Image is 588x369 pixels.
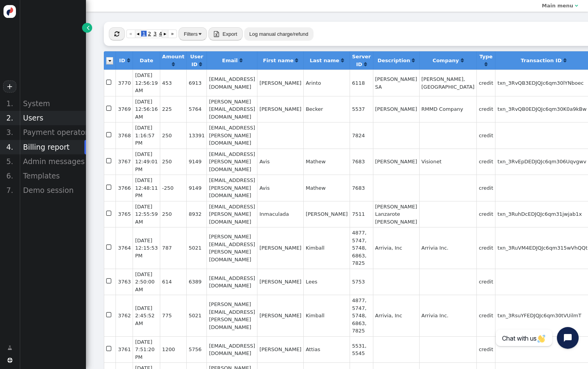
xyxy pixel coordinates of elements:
td: Kimball [303,227,350,269]
span: Click to sort [563,58,566,63]
b: Server ID [352,54,371,67]
span: [DATE] 12:48:11 PM [135,177,157,198]
span: Click to sort [364,62,367,67]
td: credit [476,70,495,96]
span:  [106,104,113,114]
button: Log manual charge/refund [244,27,313,40]
span: [DATE] 12:55:59 AM [135,204,157,225]
a:  [341,58,344,63]
b: Description [378,58,410,63]
b: Date [140,58,153,63]
b: Last name [310,58,339,63]
a: ▸ [162,30,168,38]
td: Arrivia, Inc [373,295,419,336]
button:  [109,27,125,40]
td: Attias [303,336,350,363]
td: 4877, 5747, 5748, 6863, 7825 [350,295,373,336]
img: icon_dropdown_trigger.png [106,57,113,65]
span: Click to sort [295,58,298,63]
td: [PERSON_NAME] [373,149,419,175]
td: 5531, 5545 [350,336,373,363]
b: Email [222,58,238,63]
span: [DATE] 12:56:16 AM [135,99,157,120]
td: 250 [160,201,186,227]
span: Click to sort [127,58,130,63]
button: Filters [178,27,207,40]
b: Type [479,54,493,59]
td: Arrivia Inc. [419,295,477,336]
td: 3761 [115,336,133,363]
td: -250 [160,175,186,201]
span:  [106,344,113,354]
b: Main menu [542,3,573,9]
div: Billing report [19,140,86,154]
span:  [106,156,113,166]
td: [EMAIL_ADDRESS][DOMAIN_NAME] [206,269,257,295]
td: 3769 [115,96,133,122]
td: Inmaculada [257,201,303,227]
td: 9149 [186,149,206,175]
div: Users [19,111,86,125]
td: 3770 [115,70,133,96]
td: 3763 [115,269,133,295]
td: 8932 [186,201,206,227]
span:  [106,310,113,320]
b: ID [119,58,125,63]
td: 9149 [186,175,206,201]
td: 7824 [350,122,373,149]
td: Visionet [419,149,477,175]
td: Arrivia Inc. [419,227,477,269]
span: Click to sort [341,58,344,63]
span: [DATE] 1:16:57 PM [135,125,154,146]
td: 7511 [350,201,373,227]
a:  [82,23,92,33]
td: 250 [160,149,186,175]
td: 5753 [350,269,373,295]
a:  [485,61,487,67]
td: Kimball [303,295,350,336]
span: Click to sort [412,58,415,63]
td: credit [476,227,495,269]
span:  [87,24,89,31]
td: 13391 [186,122,206,149]
td: [EMAIL_ADDRESS][DOMAIN_NAME] [206,70,257,96]
td: [EMAIL_ADDRESS][DOMAIN_NAME] [206,336,257,363]
a: » [168,30,177,38]
td: credit [476,96,495,122]
span: 3 [152,31,157,37]
td: [PERSON_NAME] [257,227,303,269]
td: credit [476,269,495,295]
td: 6389 [186,269,206,295]
div: System [19,96,86,111]
td: 5021 [186,227,206,269]
td: 3766 [115,175,133,201]
td: 4877, 5747, 5748, 6863, 7825 [350,227,373,269]
td: 250 [160,122,186,149]
span:  [106,276,113,286]
td: 614 [160,269,186,295]
span:  [106,130,113,140]
span: Click to sort [199,62,202,67]
img: logo-icon.svg [3,5,16,18]
span: [DATE] 12:56:19 AM [135,72,157,93]
a:  [412,58,415,63]
td: Avis [257,175,303,201]
b: Transaction ID [521,58,562,63]
span:  [575,3,578,8]
b: First name [263,58,294,63]
img: trigger_black.png [199,33,201,35]
span: 2 [147,31,152,37]
td: Mathew [303,175,350,201]
a:  [461,58,464,63]
td: [PERSON_NAME][EMAIL_ADDRESS][PERSON_NAME][DOMAIN_NAME] [206,295,257,336]
td: 5537 [350,96,373,122]
span:  [106,78,113,87]
div: Payment operators [19,125,86,140]
b: Company [432,58,459,63]
button:  Export [208,27,243,40]
td: credit [476,149,495,175]
td: [EMAIL_ADDRESS][PERSON_NAME][DOMAIN_NAME] [206,122,257,149]
a: « [126,30,135,38]
td: Avis [257,149,303,175]
a:  [172,61,175,67]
